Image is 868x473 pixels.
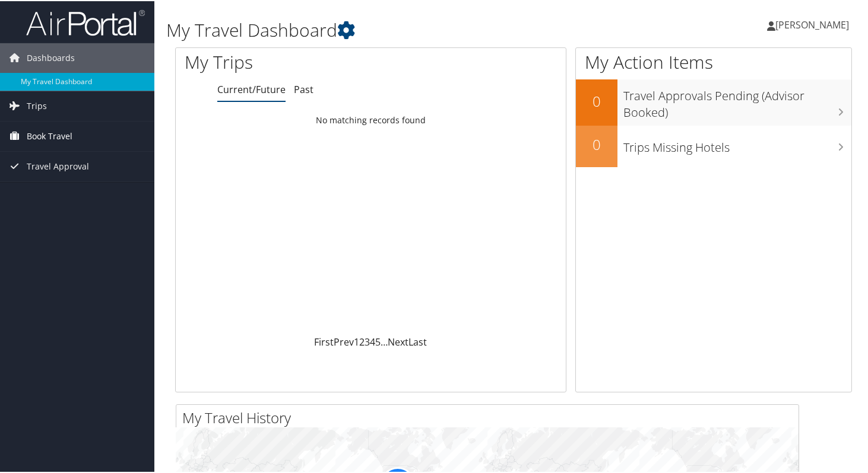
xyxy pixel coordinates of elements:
span: Dashboards [27,42,75,72]
span: Trips [27,90,47,120]
a: 1 [354,334,359,347]
h2: 0 [576,133,617,154]
a: Current/Future [217,82,286,95]
a: Prev [334,334,354,347]
h2: My Travel History [182,407,799,427]
h2: 0 [576,90,617,110]
a: 2 [359,334,365,347]
span: Book Travel [27,120,72,150]
span: [PERSON_NAME] [775,17,849,30]
a: Next [388,334,408,347]
a: 4 [370,334,375,347]
a: [PERSON_NAME] [767,6,861,41]
h1: My Trips [185,49,394,73]
a: 0Trips Missing Hotels [576,124,851,166]
a: 5 [375,334,381,347]
td: No matching records found [176,108,566,130]
span: … [381,334,388,347]
span: Travel Approval [27,151,89,180]
a: Past [294,82,313,95]
h1: My Action Items [576,49,851,73]
a: First [314,334,334,347]
a: 0Travel Approvals Pending (Advisor Booked) [576,78,851,124]
h3: Travel Approvals Pending (Advisor Booked) [623,81,851,120]
h3: Trips Missing Hotels [623,132,851,155]
a: Last [408,334,427,347]
a: 3 [365,334,370,347]
img: airportal-logo.png [26,8,145,36]
h1: My Travel Dashboard [166,17,629,41]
